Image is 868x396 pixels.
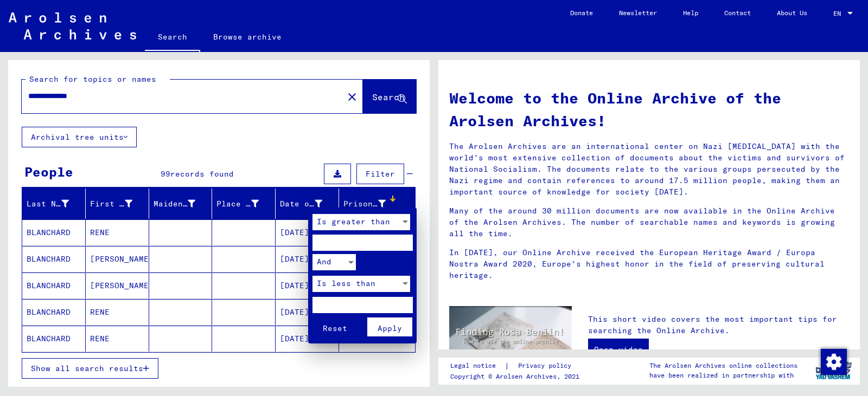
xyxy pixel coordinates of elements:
img: Zustimmung ändern [821,349,847,375]
span: Reset [323,323,347,333]
span: Apply [378,323,402,333]
button: Reset [312,317,358,336]
span: And [317,257,331,267]
div: Zustimmung ändern [820,348,846,374]
button: Apply [367,317,412,336]
span: Is less than [317,278,375,288]
span: Is greater than [317,217,390,226]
